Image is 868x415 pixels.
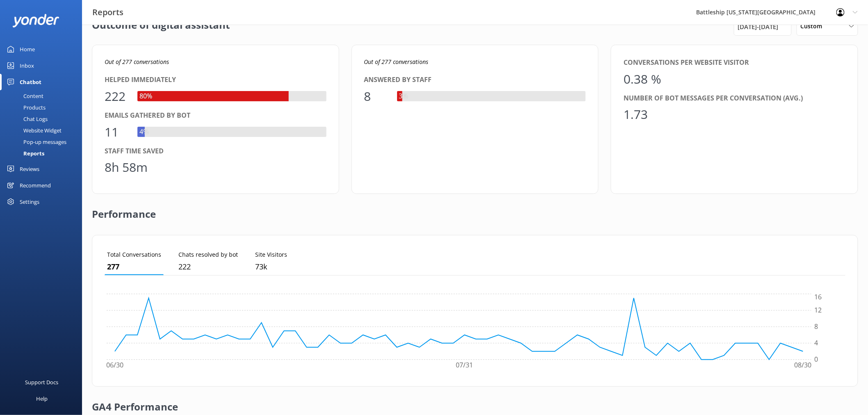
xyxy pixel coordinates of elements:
div: Content [5,90,43,102]
div: Conversations per website visitor [624,57,845,68]
p: Total Conversations [107,250,161,259]
div: Home [20,41,35,57]
a: Chat Logs [5,113,82,125]
div: 3% [397,91,410,102]
p: Site Visitors [255,250,287,259]
div: Answered by staff [364,75,586,85]
div: Helped immediately [105,75,327,85]
div: Inbox [20,57,34,74]
a: Content [5,90,82,102]
h3: Reports [92,6,123,19]
div: Chatbot [20,74,41,90]
div: 80% [137,91,154,102]
a: Products [5,102,82,113]
div: 0.38 % [624,69,661,89]
div: Emails gathered by bot [105,110,327,121]
div: 8 [364,87,389,106]
div: Number of bot messages per conversation (avg.) [624,93,845,104]
tspan: 16 [815,293,822,302]
i: Out of 277 conversations [105,58,169,66]
div: Settings [20,194,39,210]
div: 222 [105,87,129,106]
tspan: 4 [815,339,818,348]
div: 11 [105,122,129,142]
a: Reports [5,148,82,159]
div: Reviews [20,161,39,177]
h2: Performance [92,194,156,227]
span: Custom [801,22,827,31]
div: Website Widget [5,125,62,136]
tspan: 8 [815,322,818,331]
div: 1.73 [624,105,648,124]
div: Chat Logs [5,113,48,125]
tspan: 12 [815,306,822,315]
span: [DATE] - [DATE] [738,22,779,32]
div: Staff time saved [105,146,327,157]
h2: Outcome of digital assistant [92,17,230,36]
div: Pop-up messages [5,136,66,148]
div: Support Docs [25,374,59,390]
i: Out of 277 conversations [364,58,429,66]
tspan: 06/30 [106,361,123,370]
p: 277 [107,261,161,273]
div: Recommend [20,177,51,194]
tspan: 07/31 [456,361,473,370]
tspan: 08/30 [795,361,812,370]
a: Website Widget [5,125,82,136]
div: Reports [5,148,44,159]
div: Products [5,102,46,113]
img: yonder-white-logo.png [12,14,59,27]
tspan: 0 [815,355,818,364]
p: 73,456 [255,261,287,273]
div: 8h 58m [105,157,148,177]
p: 222 [178,261,238,273]
a: Pop-up messages [5,136,82,148]
div: Help [36,390,48,407]
p: Chats resolved by bot [178,250,238,259]
div: 4% [137,127,151,137]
